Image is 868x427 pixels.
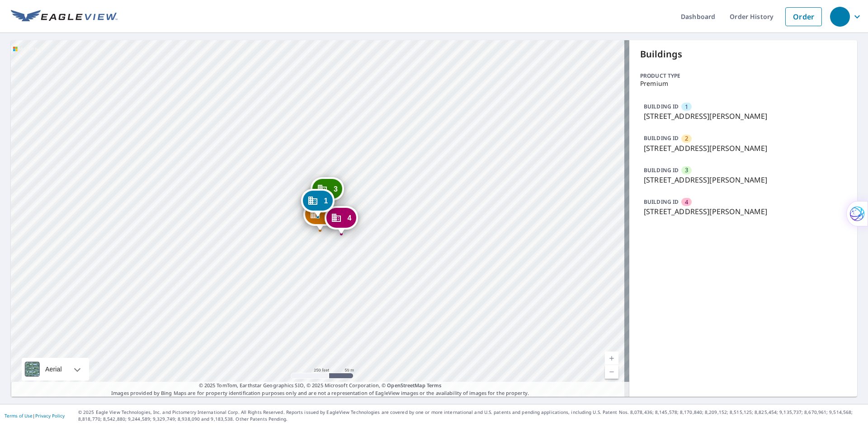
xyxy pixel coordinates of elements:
[644,206,843,217] p: [STREET_ADDRESS][PERSON_NAME]
[644,134,679,142] p: BUILDING ID
[640,80,846,87] p: Premium
[311,177,344,205] div: Dropped pin, building 3, Commercial property, 2849 Saint Catherine Pl Cincinnati, OH 45211
[685,198,688,206] span: 4
[640,47,846,61] p: Buildings
[605,352,618,365] a: Current Level 17, Zoom In
[644,143,843,154] p: [STREET_ADDRESS][PERSON_NAME]
[685,166,688,174] span: 3
[11,382,629,397] p: Images provided by Bing Maps are for property identification purposes only and are not a represen...
[685,134,688,143] span: 2
[22,358,89,380] div: Aerial
[644,166,679,174] p: BUILDING ID
[5,413,33,419] a: Terms of Use
[644,111,843,122] p: [STREET_ADDRESS][PERSON_NAME]
[605,365,618,379] a: Current Level 17, Zoom Out
[324,197,328,204] span: 1
[685,103,688,111] span: 1
[35,413,65,419] a: Privacy Policy
[324,206,358,234] div: Dropped pin, building 4, Commercial property, 2848 Fischer Pl Cincinnati, OH 45211
[42,358,65,380] div: Aerial
[427,382,442,389] a: Terms
[640,72,846,80] p: Product type
[387,382,425,389] a: OpenStreetMap
[644,198,679,206] p: BUILDING ID
[347,215,351,221] span: 4
[785,7,822,26] a: Order
[644,103,679,110] p: BUILDING ID
[78,409,863,422] p: © 2025 Eagle View Technologies, Inc. and Pictometry International Corp. All Rights Reserved. Repo...
[11,10,118,23] img: EV Logo
[301,189,334,217] div: Dropped pin, building 1, Commercial property, 3324 Wunder Ave Cincinnati, OH 45211
[334,186,338,192] span: 3
[644,174,843,185] p: [STREET_ADDRESS][PERSON_NAME]
[5,413,65,418] p: |
[199,382,442,389] span: © 2025 TomTom, Earthstar Geographics SIO, © 2025 Microsoft Corporation, ©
